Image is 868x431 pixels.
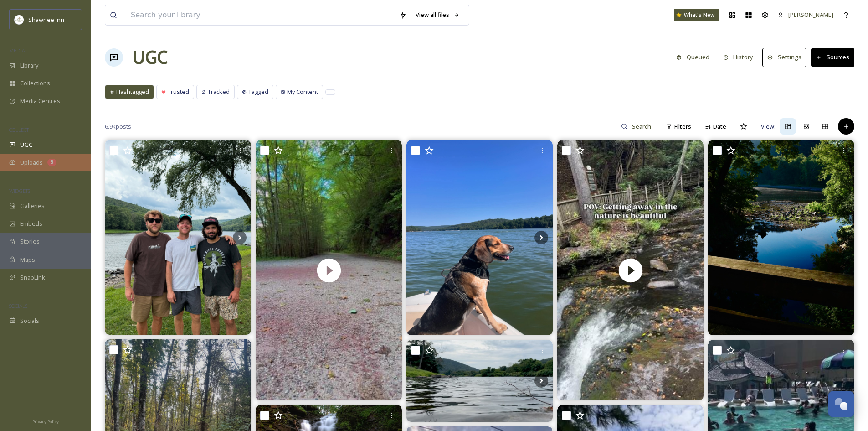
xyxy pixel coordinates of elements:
[168,88,189,96] span: Trusted
[20,237,40,246] span: Stories
[761,122,776,131] span: View:
[20,97,60,105] span: Media Centres
[719,48,763,66] a: History
[406,140,553,335] img: Happy Saturday!!! That weekend feeling 😊 Here are some pic of Parker enjoying the boat ride on ou...
[32,415,59,426] a: Privacy Policy
[719,48,758,66] button: History
[9,302,27,309] span: SOCIALS
[32,419,59,425] span: Privacy Policy
[20,140,32,149] span: UGC
[762,48,811,67] a: Settings
[406,340,553,422] img: Day one West Branch photo dump. Catching up with old friends, smash burgers, a few fish, and an a...
[248,88,268,96] span: Tagged
[811,48,854,67] button: Sources
[9,47,25,54] span: MEDIA
[557,140,704,400] video: POV: Getting away in the nature is beautiful . . . #waterfalls #bushkillfalls #falls #nature #sum...
[708,140,854,335] img: August 2025. Delaware Canal Trail. Ricoh GR III - Positive Film . . . . . . . #delawareriver #gri...
[105,122,131,131] span: 6.9k posts
[256,140,402,400] video: #poconomountains #bike #bikelife #bikelife #natureza #naturecolors #mountain #peaceful #
[773,6,838,24] a: [PERSON_NAME]
[47,159,56,166] div: 8
[20,255,35,264] span: Maps
[20,219,42,228] span: Embeds
[208,88,230,96] span: Tracked
[20,79,50,88] span: Collections
[20,202,45,210] span: Galleries
[788,10,833,19] span: [PERSON_NAME]
[9,126,29,133] span: COLLECT
[132,44,168,71] a: UGC
[20,317,39,325] span: Socials
[828,391,854,417] button: Open Chat
[126,5,395,25] input: Search your library
[9,187,30,194] span: WIDGETS
[672,48,719,66] a: Queued
[20,273,45,282] span: SnapLink
[674,9,719,21] a: What's New
[28,16,64,24] span: Shawnee Inn
[287,88,318,96] span: My Content
[557,140,704,400] img: thumbnail
[762,48,806,67] button: Settings
[116,88,149,96] span: Hashtagged
[672,48,714,66] button: Queued
[256,140,402,400] img: thumbnail
[15,15,24,24] img: shawnee-300x300.jpg
[105,140,251,335] img: Fishing the Delaware River #smallmouthbass #delawareriver #southflorida #fishing #kayak #kayakfis...
[713,122,726,131] span: Date
[674,122,691,131] span: Filters
[411,6,464,24] a: View all files
[20,158,43,167] span: Uploads
[627,117,657,135] input: Search
[20,61,38,70] span: Library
